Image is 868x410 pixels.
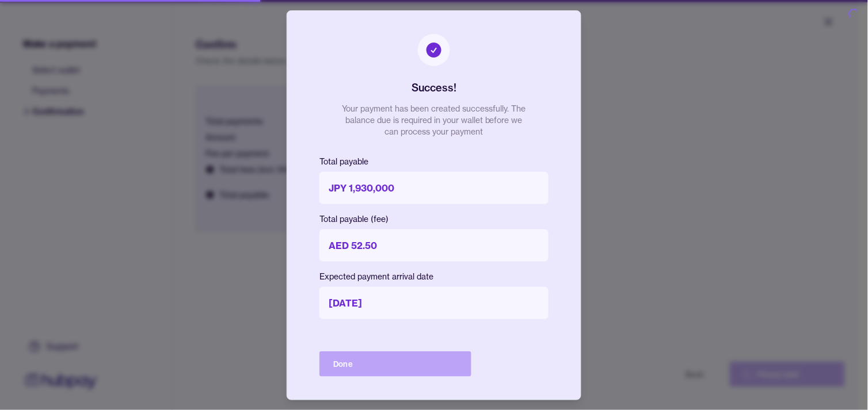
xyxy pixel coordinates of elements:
p: AED 52.50 [319,229,549,262]
p: Your payment has been created successfully. The balance due is required in your wallet before we ... [342,103,526,137]
p: Total payable [319,156,549,167]
p: [DATE] [319,287,549,319]
p: Expected payment arrival date [319,271,549,282]
p: JPY 1,930,000 [319,172,549,204]
p: Total payable (fee) [319,213,549,225]
h2: Success! [412,80,456,96]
